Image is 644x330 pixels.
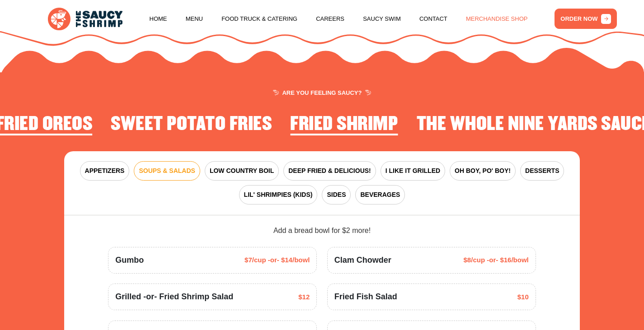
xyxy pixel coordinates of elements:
[210,166,274,176] span: LOW COUNTRY BOIL
[322,185,351,205] button: SIDES
[85,166,125,176] span: APPETIZERS
[139,166,195,176] span: SOUPS & SALADS
[517,292,529,302] span: $10
[283,161,376,181] button: DEEP FRIED & DELICIOUS!
[298,292,310,302] span: $12
[273,90,371,96] span: ARE YOU FEELING SAUCY?
[525,166,559,176] span: DESSERTS
[360,190,400,200] span: BEVERAGES
[466,2,528,36] a: Merchandise Shop
[221,2,297,36] a: Food Truck & Catering
[186,2,203,36] a: Menu
[455,166,511,176] span: OH BOY, PO' BOY!
[108,225,536,236] div: Add a bread bowl for $2 more!
[355,185,405,205] button: BEVERAGES
[363,2,401,36] a: Saucy Swim
[111,114,272,135] h2: Sweet Potato Fries
[334,291,397,303] span: Fried Fish Salad
[334,254,391,266] span: Clam Chowder
[290,114,398,138] li: 1 of 4
[48,8,122,30] img: logo
[381,161,445,181] button: I LIKE IT GRILLED
[290,114,398,135] h2: Fried Shrimp
[115,254,144,266] span: Gumbo
[111,114,272,138] li: 4 of 4
[385,166,440,176] span: I LIKE IT GRILLED
[327,190,346,200] span: SIDES
[80,161,130,181] button: APPETIZERS
[520,161,564,181] button: DESSERTS
[244,255,310,265] span: $7/cup -or- $14/bowl
[464,255,529,265] span: $8/cup -or- $16/bowl
[419,2,447,36] a: Contact
[450,161,516,181] button: OH BOY, PO' BOY!
[205,161,279,181] button: LOW COUNTRY BOIL
[134,161,200,181] button: SOUPS & SALADS
[316,2,344,36] a: Careers
[288,166,371,176] span: DEEP FRIED & DELICIOUS!
[555,9,617,29] a: ORDER NOW
[239,185,318,205] button: LIL' SHRIMPIES (KIDS)
[115,291,233,303] span: Grilled -or- Fried Shrimp Salad
[244,190,313,200] span: LIL' SHRIMPIES (KIDS)
[150,2,167,36] a: Home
